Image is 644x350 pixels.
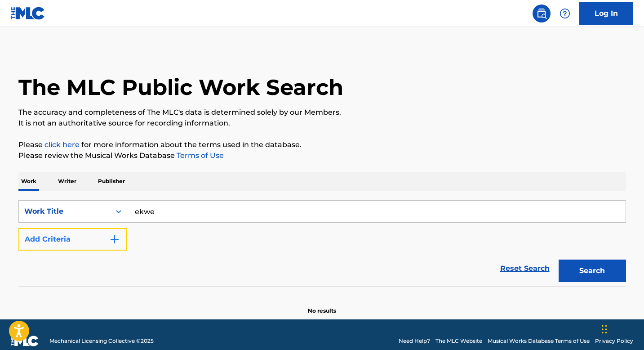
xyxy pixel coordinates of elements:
[95,172,128,191] p: Publisher
[24,206,105,217] div: Work Title
[18,107,626,118] p: The accuracy and completeness of The MLC's data is determined solely by our Members.
[18,150,626,161] p: Please review the Musical Works Database
[488,337,590,345] a: Musical Works Database Terms of Use
[109,234,120,245] img: 9d2ae6d4665cec9f34b9.svg
[496,259,554,278] a: Reset Search
[559,260,626,282] button: Search
[556,4,574,22] div: Help
[599,307,644,350] iframe: Chat Widget
[595,337,633,345] a: Privacy Policy
[579,2,633,25] a: Log In
[602,316,607,343] div: Drag
[44,140,80,149] a: click here
[560,8,570,19] img: help
[435,337,482,345] a: The MLC Website
[536,8,547,19] img: search
[18,200,626,287] form: Search Form
[399,337,430,345] a: Need Help?
[55,172,79,191] p: Writer
[533,4,551,22] a: Public Search
[49,337,154,345] span: Mechanical Licensing Collective © 2025
[18,118,626,129] p: It is not an authoritative source for recording information.
[18,172,39,191] p: Work
[308,296,336,315] p: No results
[175,151,224,160] a: Terms of Use
[18,139,626,150] p: Please for more information about the terms used in the database.
[18,74,343,101] h1: The MLC Public Work Search
[11,336,39,346] img: logo
[11,7,45,20] img: MLC Logo
[18,228,127,251] button: Add Criteria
